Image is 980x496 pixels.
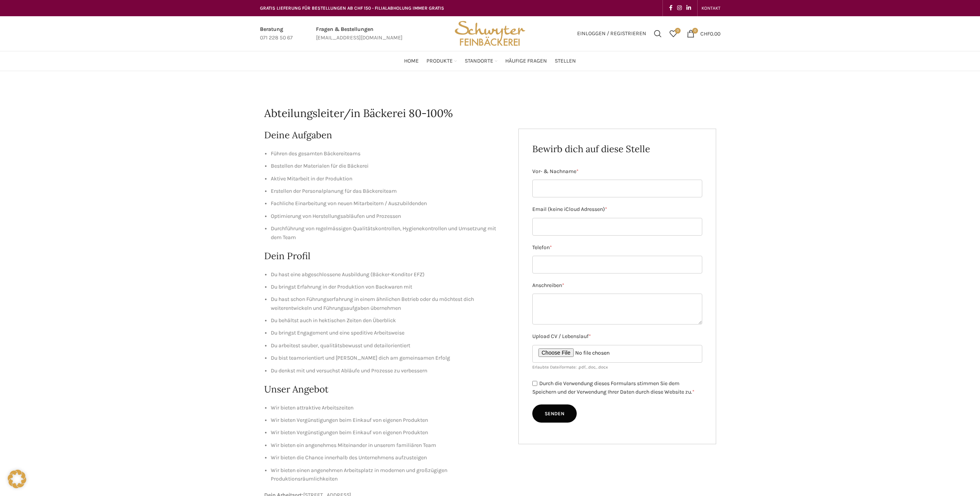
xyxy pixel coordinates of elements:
input: Senden [532,404,577,423]
li: Bestellen der Materialen für die Bäckerei [271,162,507,170]
label: Durch die Verwendung dieses Formulars stimmen Sie dem Speichern und der Verwendung Ihrer Daten du... [532,380,695,396]
a: Site logo [452,30,528,36]
h2: Unser Angebot [264,383,507,396]
a: Suchen [650,26,666,41]
h2: Bewirb dich auf diese Stelle [532,143,702,156]
span: GRATIS LIEFERUNG FÜR BESTELLUNGEN AB CHF 150 - FILIALABHOLUNG IMMER GRATIS [260,5,444,11]
li: Erstellen der Personalplanung für das Bäckereiteam [271,187,507,195]
span: 0 [675,28,681,34]
small: Erlaubte Dateiformate: .pdf, .doc, .docx [532,365,608,370]
img: Bäckerei Schwyter [452,16,528,51]
div: Meine Wunschliste [666,26,681,41]
a: Instagram social link [675,3,684,14]
a: Facebook social link [667,3,675,14]
label: Email (keine iCloud Adressen) [532,205,702,214]
span: 0 [692,28,698,34]
li: Wir bieten einen angenehmen Arbeitsplatz in modernen und großzügigen Produktionsräumlichkeiten [271,466,507,484]
a: Produkte [426,53,457,69]
h1: Abteilungsleiter/in Bäckerei 80-100% [264,106,716,121]
li: Aktive Mitarbeit in der Produktion [271,175,507,183]
a: Home [404,53,419,69]
div: Secondary navigation [698,0,724,16]
a: 0 [666,26,681,41]
li: Wir bieten Vergünstigungen beim Einkauf von eigenen Produkten [271,416,507,425]
li: Optimierung von Herstellungsabläufen und Prozessen [271,212,507,221]
a: Häufige Fragen [505,53,547,69]
li: Du bringst Erfahrung in der Produktion von Backwaren mit [271,283,507,291]
a: Standorte [465,53,498,69]
li: Führen des gesamten Bäckereiteams [271,149,507,158]
li: Wir bieten attraktive Arbeitszeiten [271,404,507,412]
bdi: 0.00 [700,30,720,37]
span: Stellen [555,58,576,65]
li: Du denkst mit und versuchst Abläufe und Prozesse zu verbessern [271,367,507,375]
span: CHF [700,30,710,37]
li: Du behältst auch in hektischen Zeiten den Überblick [271,316,507,325]
span: Häufige Fragen [505,58,547,65]
a: Infobox link [260,25,293,42]
li: Du hast schon Führungserfahrung in einem ähnlichen Betrieb oder du möchtest dich weiterentwickeln... [271,295,507,313]
li: Du arbeitest sauber, qualitätsbewusst und detailorientiert [271,341,507,350]
li: Wir bieten Vergünstigungen beim Einkauf von eigenen Produkten [271,428,507,437]
a: Linkedin social link [684,3,693,14]
label: Upload CV / Lebenslauf [532,332,702,341]
a: Stellen [555,53,576,69]
li: Wir bieten ein angenehmes Miteinander in unserem familiären Team [271,441,507,450]
a: 0 CHF0.00 [683,26,724,41]
a: Infobox link [316,25,403,42]
li: Durchführung von regelmässigen Qualitätskontrollen, Hygienekontrollen und Umsetzung mit dem Team [271,224,507,242]
label: Telefon [532,243,702,252]
li: Du bringst Engagement und eine speditive Arbeitsweise [271,329,507,337]
h2: Deine Aufgaben [264,129,507,142]
span: Einloggen / Registrieren [577,31,646,36]
div: Main navigation [256,53,724,69]
span: KONTAKT [701,5,720,11]
span: Home [404,58,419,65]
li: Du hast eine abgeschlossene Ausbildung (Bäcker-Konditor EFZ) [271,270,507,279]
li: Wir bieten die Chance innerhalb des Unternehmens aufzusteigen [271,454,507,462]
a: Einloggen / Registrieren [573,26,650,41]
li: Du bist teamorientiert und [PERSON_NAME] dich am gemeinsamen Erfolg [271,354,507,362]
li: Fachliche Einarbeitung von neuen Mitarbeitern / Auszubildenden [271,199,507,208]
span: Produkte [426,58,453,65]
span: Standorte [465,58,493,65]
a: KONTAKT [701,0,720,16]
label: Vor- & Nachname [532,167,702,176]
h2: Dein Profil [264,250,507,263]
label: Anschreiben [532,281,702,290]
